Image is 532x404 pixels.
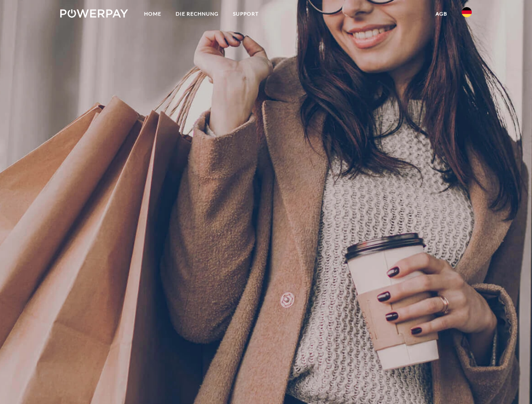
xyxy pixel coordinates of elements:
[137,6,168,21] a: Home
[60,9,128,18] img: logo-powerpay-white.svg
[462,7,472,17] img: de
[428,6,454,21] a: agb
[226,6,266,21] a: SUPPORT
[168,6,226,21] a: DIE RECHNUNG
